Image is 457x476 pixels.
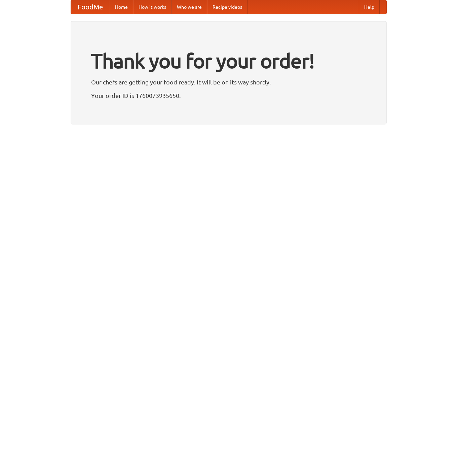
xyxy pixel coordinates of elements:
a: Who we are [172,0,207,14]
p: Our chefs are getting your food ready. It will be on its way shortly. [91,77,366,87]
a: Recipe videos [207,0,247,14]
a: Home [110,0,133,14]
a: How it works [133,0,172,14]
h1: Thank you for your order! [91,45,366,77]
p: Your order ID is 1760073935650. [91,90,366,101]
a: FoodMe [71,0,110,14]
a: Help [359,0,380,14]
